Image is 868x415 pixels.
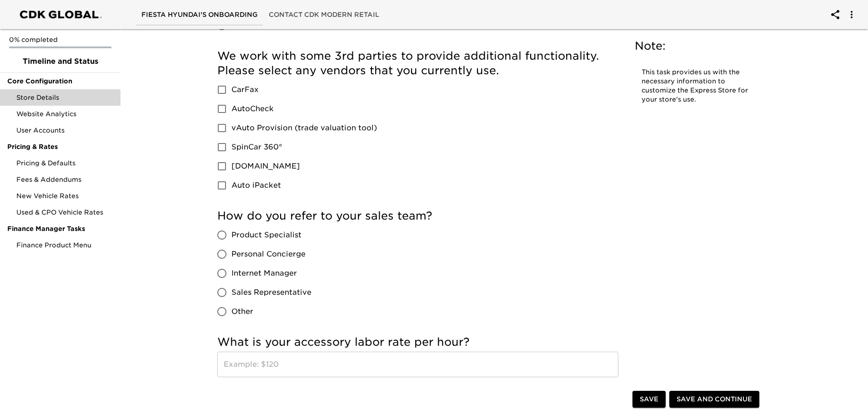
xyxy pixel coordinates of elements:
span: Core Configuration [7,77,113,86]
span: Product Specialist [231,230,301,241]
input: Example: $120 [217,352,618,377]
h5: What is your accessory labor rate per hour? [217,335,618,349]
button: account of current user [824,4,846,26]
span: Pricing & Rates [7,142,113,151]
span: CarFax [231,84,259,95]
span: Contact CDK Modern Retail [269,9,379,20]
span: Used & CPO Vehicle Rates [16,208,113,217]
span: Website Analytics [16,109,113,118]
h5: We work with some 3rd parties to provide additional functionality. Please select any vendors that... [217,49,618,78]
p: 0% completed [9,35,111,44]
span: Finance Manager Tasks [7,224,113,233]
span: Store Details [16,93,113,102]
span: [DOMAIN_NAME] [231,161,300,172]
button: Save and Continue [669,391,759,408]
span: New Vehicle Rates [16,191,113,200]
span: Save [640,394,658,405]
span: Personal Concierge [231,249,306,260]
span: Timeline and Status [7,56,113,67]
span: Internet Manager [231,268,297,279]
span: Pricing & Defaults [16,159,113,168]
span: Fiesta Hyundai's Onboarding [141,9,258,20]
span: Finance Product Menu [16,241,113,250]
span: SpinCar 360° [231,142,282,153]
h5: How do you refer to your sales team? [217,209,618,223]
span: vAuto Provision (trade valuation tool) [231,123,377,133]
span: Sales Representative [231,287,311,298]
button: Save [632,391,666,408]
span: AutoCheck [231,103,274,114]
span: Save and Continue [677,394,752,405]
span: Fees & Addendums [16,175,113,184]
p: This task provides us with the necessary information to customize the Express Store for your stor... [642,68,751,104]
span: Other [231,306,253,317]
span: User Accounts [16,126,113,135]
button: account of current user [841,4,863,26]
span: Auto iPacket [231,180,281,191]
h5: Note: [635,39,758,53]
